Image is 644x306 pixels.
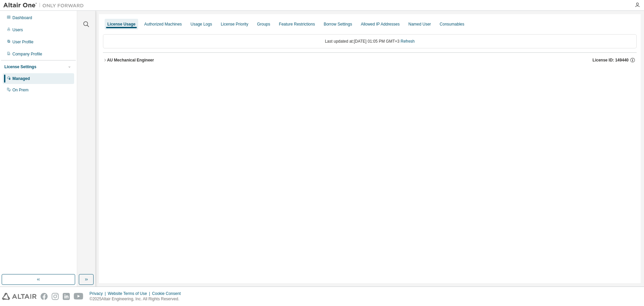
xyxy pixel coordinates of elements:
div: On Prem [12,87,29,93]
div: Privacy [90,291,108,296]
div: License Priority [221,21,248,27]
div: Cookie Consent [152,291,184,296]
div: Allowed IP Addresses [361,21,400,27]
img: Altair One [3,2,87,9]
img: facebook.svg [41,293,48,300]
div: Users [12,27,23,33]
a: Refresh [400,39,415,44]
div: AU Mechanical Engineer [107,57,154,63]
div: Authorized Machines [144,21,182,27]
img: altair_logo.svg [2,293,37,300]
div: Consumables [440,21,464,27]
div: Borrow Settings [324,21,352,27]
div: Named User [408,21,431,27]
div: Managed [12,76,30,81]
div: Company Profile [12,51,42,57]
div: User Profile [12,39,34,45]
button: AU Mechanical EngineerLicense ID: 149440 [103,53,637,68]
span: License ID: 149440 [593,57,629,63]
img: youtube.svg [74,293,84,300]
div: Usage Logs [191,21,212,27]
div: Dashboard [12,15,32,20]
div: Last updated at: [DATE] 01:05 PM GMT+3 [103,34,637,48]
img: linkedin.svg [63,293,70,300]
div: Groups [257,21,270,27]
div: License Usage [107,21,136,27]
div: License Settings [4,64,36,70]
div: Feature Restrictions [279,21,315,27]
img: instagram.svg [52,293,59,300]
div: Website Terms of Use [108,291,152,296]
p: © 2025 Altair Engineering, Inc. All Rights Reserved. [90,296,185,302]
